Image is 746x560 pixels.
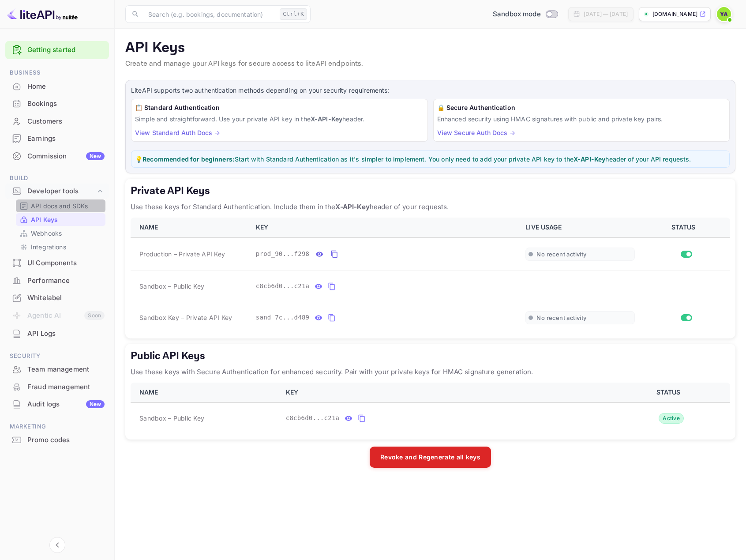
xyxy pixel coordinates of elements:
[5,95,109,113] div: Bookings
[139,282,204,291] span: Sandbox – Public Key
[584,10,628,18] div: [DATE] — [DATE]
[370,447,491,468] button: Revoke and Regenerate all keys
[27,151,105,162] div: Commission
[31,201,88,210] p: API docs and SDKs
[5,361,109,378] div: Team management
[5,351,109,361] span: Security
[135,114,424,124] p: Simple and straightforward. Use your private API key in the header.
[717,7,731,21] img: Yariv Adin
[5,41,109,59] div: Getting started
[86,400,105,408] div: New
[280,8,307,20] div: Ctrl+K
[5,379,109,396] div: Fraud management
[659,413,684,424] div: Active
[19,242,102,252] a: Integrations
[5,113,109,129] a: Customers
[31,215,58,224] p: API Keys
[5,272,109,289] a: Performance
[5,396,109,412] a: Audit logsNew
[142,155,235,163] strong: Recommended for beginners:
[489,9,561,19] div: Switch to Production mode
[493,9,541,19] span: Sandbox mode
[86,152,105,160] div: New
[131,202,730,212] p: Use these keys for Standard Authentication. Include them in the header of your requests.
[311,115,342,123] strong: X-API-Key
[131,86,730,95] p: LiteAPI supports two authentication methods depending on your security requirements:
[5,289,109,306] a: Whitelabel
[139,413,204,423] span: Sandbox – Public Key
[520,218,640,237] th: LIVE USAGE
[5,432,109,449] div: Promo codes
[5,148,109,164] a: CommissionNew
[16,199,105,212] div: API docs and SDKs
[16,241,105,253] div: Integrations
[437,103,726,113] h6: 🔒 Secure Authentication
[5,255,109,272] div: UI Components
[5,148,109,165] div: CommissionNew
[335,203,369,211] strong: X-API-Key
[139,249,225,259] span: Production – Private API Key
[131,349,730,363] h5: Public API Keys
[27,45,105,55] a: Getting started
[27,99,105,109] div: Bookings
[652,10,697,18] p: [DOMAIN_NAME]
[31,242,66,252] p: Integrations
[27,435,105,445] div: Promo codes
[5,379,109,395] a: Fraud management
[27,276,105,286] div: Performance
[27,134,105,144] div: Earnings
[16,227,105,240] div: Webhooks
[286,413,340,423] span: c8cb6d0...c21a
[49,537,65,553] button: Collapse navigation
[5,325,109,342] div: API Logs
[27,399,105,410] div: Audit logs
[610,383,730,402] th: STATUS
[5,432,109,448] a: Promo codes
[7,7,78,21] img: LiteAPI logo
[27,365,105,375] div: Team management
[536,251,586,258] span: No recent activity
[27,82,105,92] div: Home
[640,218,730,237] th: STATUS
[19,229,102,238] a: Webhooks
[135,129,220,136] a: View Standard Auth Docs →
[256,249,310,259] span: prod_90...f298
[5,255,109,271] a: UI Components
[5,113,109,130] div: Customers
[143,5,276,23] input: Search (e.g. bookings, documentation)
[135,154,726,164] p: 💡 Start with Standard Authentication as it's simpler to implement. You only need to add your priv...
[251,218,521,237] th: KEY
[437,114,726,124] p: Enhanced security using HMAC signatures with public and private key pairs.
[5,130,109,147] a: Earnings
[27,329,105,339] div: API Logs
[5,184,109,199] div: Developer tools
[19,201,102,210] a: API docs and SDKs
[256,313,310,322] span: sand_7c...d489
[135,103,424,113] h6: 📋 Standard Authentication
[5,78,109,95] div: Home
[574,155,605,163] strong: X-API-Key
[5,95,109,112] a: Bookings
[5,422,109,432] span: Marketing
[281,383,610,402] th: KEY
[131,367,730,377] p: Use these keys with Secure Authentication for enhanced security. Pair with your private keys for ...
[5,68,109,78] span: Business
[125,59,735,69] p: Create and manage your API keys for secure access to liteAPI endpoints.
[5,289,109,307] div: Whitelabel
[5,272,109,289] div: Performance
[27,258,105,268] div: UI Components
[31,229,62,238] p: Webhooks
[5,78,109,94] a: Home
[5,325,109,342] a: API Logs
[256,282,310,291] span: c8cb6d0...c21a
[131,218,730,333] table: private api keys table
[125,39,735,57] p: API Keys
[131,184,730,198] h5: Private API Keys
[131,383,730,434] table: public api keys table
[27,186,96,196] div: Developer tools
[19,215,102,224] a: API Keys
[16,213,105,226] div: API Keys
[437,129,515,136] a: View Secure Auth Docs →
[139,314,232,321] span: Sandbox Key – Private API Key
[5,173,109,183] span: Build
